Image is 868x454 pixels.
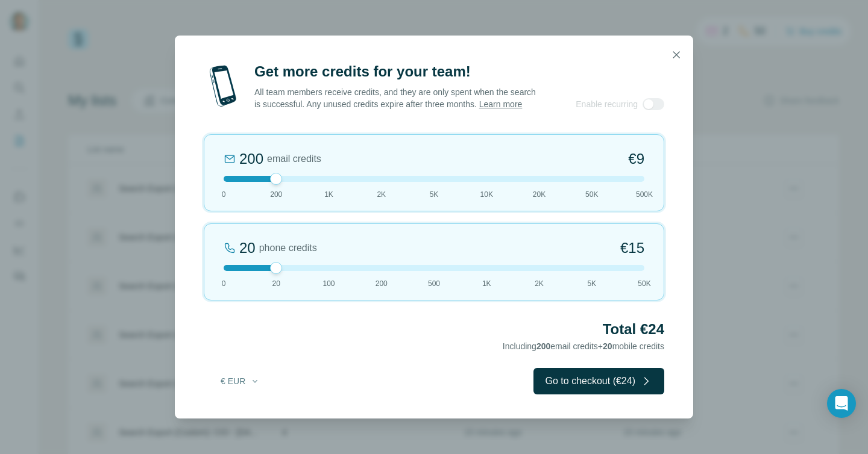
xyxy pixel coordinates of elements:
[585,189,598,200] span: 50K
[603,341,612,351] span: 20
[212,370,268,392] button: € EUR
[576,98,638,110] span: Enable recurring
[204,320,664,339] h2: Total €24
[222,189,226,200] span: 0
[377,189,386,200] span: 2K
[430,189,439,200] span: 5K
[533,189,546,200] span: 20K
[536,341,550,351] span: 200
[267,152,321,166] span: email credits
[254,86,537,110] p: All team members receive credits, and they are only spent when the search is successful. Any unus...
[324,189,333,200] span: 1K
[222,278,226,289] span: 0
[628,149,644,169] span: €9
[204,62,242,110] img: mobile-phone
[259,241,317,255] span: phone credits
[272,278,280,289] span: 20
[827,389,856,418] div: Open Intercom Messenger
[322,278,335,289] span: 100
[239,149,263,169] div: 200
[428,278,440,289] span: 500
[533,368,664,394] button: Go to checkout (€24)
[503,341,664,351] span: Including email credits + mobile credits
[638,278,650,289] span: 50K
[587,278,596,289] span: 5K
[239,238,256,258] div: 20
[535,278,544,289] span: 2K
[270,189,282,200] span: 200
[480,189,493,200] span: 10K
[482,278,491,289] span: 1K
[620,238,644,258] span: €15
[636,189,653,200] span: 500K
[479,99,523,109] a: Learn more
[376,278,388,289] span: 200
